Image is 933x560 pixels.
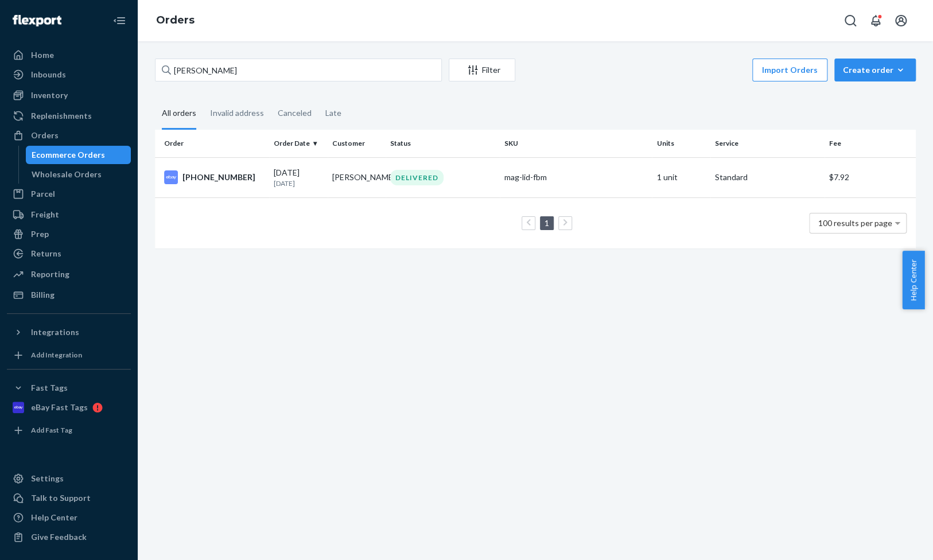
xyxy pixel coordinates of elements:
[7,528,131,546] button: Give Feedback
[162,98,196,130] div: All orders
[31,531,87,543] div: Give Feedback
[504,172,647,183] div: mag-lid-fbm
[7,489,131,507] a: Talk to Support
[269,130,328,157] th: Order Date
[31,90,68,101] div: Inventory
[902,251,924,309] button: Help Center
[449,59,515,81] button: Filter
[7,107,131,125] a: Replenishments
[889,9,912,32] button: Open account menu
[652,157,710,197] td: 1 unit
[26,146,131,164] a: Ecommerce Orders
[7,379,131,397] button: Fast Tags
[31,248,61,259] div: Returns
[31,69,66,80] div: Inbounds
[7,421,131,440] a: Add Fast Tag
[839,9,862,32] button: Open Search Box
[7,86,131,104] a: Inventory
[542,218,551,228] a: Page 1 is your current page
[825,157,916,197] td: $7.92
[449,64,515,76] div: Filter
[210,98,264,128] div: Invalid address
[328,157,386,197] td: [PERSON_NAME]
[274,178,323,188] p: [DATE]
[31,269,69,280] div: Reporting
[31,110,92,122] div: Replenishments
[31,326,79,338] div: Integrations
[31,209,59,220] div: Freight
[31,130,59,141] div: Orders
[825,130,916,157] th: Fee
[843,64,907,76] div: Create order
[715,172,820,183] p: Standard
[7,225,131,243] a: Prep
[108,9,131,32] button: Close Navigation
[31,228,49,240] div: Prep
[31,492,91,504] div: Talk to Support
[386,130,500,157] th: Status
[32,169,102,180] div: Wholesale Orders
[32,149,105,161] div: Ecommerce Orders
[31,188,55,200] div: Parcel
[652,130,710,157] th: Units
[834,59,916,81] button: Create order
[7,126,131,145] a: Orders
[332,138,382,148] div: Customer
[390,170,444,185] div: DELIVERED
[7,508,131,527] a: Help Center
[864,9,887,32] button: Open notifications
[7,398,131,417] a: eBay Fast Tags
[31,425,72,435] div: Add Fast Tag
[155,130,269,157] th: Order
[7,286,131,304] a: Billing
[752,59,827,81] button: Import Orders
[7,185,131,203] a: Parcel
[7,469,131,488] a: Settings
[7,65,131,84] a: Inbounds
[7,265,131,283] a: Reporting
[818,218,892,228] span: 100 results per page
[26,165,131,184] a: Wholesale Orders
[155,59,442,81] input: Search orders
[156,14,195,26] a: Orders
[31,382,68,394] div: Fast Tags
[31,289,55,301] div: Billing
[147,4,204,37] ol: breadcrumbs
[278,98,312,128] div: Canceled
[274,167,323,188] div: [DATE]
[13,15,61,26] img: Flexport logo
[710,130,825,157] th: Service
[500,130,652,157] th: SKU
[31,402,88,413] div: eBay Fast Tags
[7,244,131,263] a: Returns
[164,170,265,184] div: [PHONE_NUMBER]
[7,205,131,224] a: Freight
[31,512,77,523] div: Help Center
[7,323,131,341] button: Integrations
[7,346,131,364] a: Add Integration
[31,350,82,360] div: Add Integration
[31,49,54,61] div: Home
[325,98,341,128] div: Late
[7,46,131,64] a: Home
[31,473,64,484] div: Settings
